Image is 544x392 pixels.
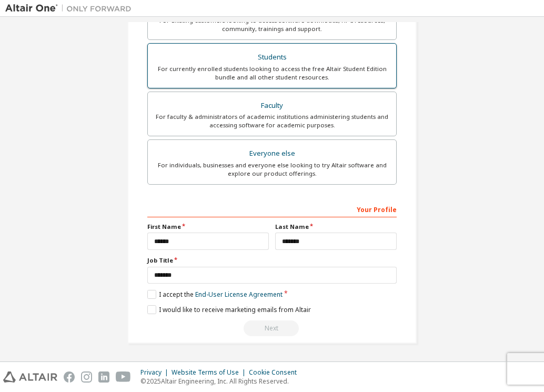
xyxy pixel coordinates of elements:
a: End-User License Agreement [195,290,283,299]
div: Website Terms of Use [172,368,249,377]
div: Everyone else [154,146,390,161]
label: Last Name [275,223,397,231]
div: Cookie Consent [249,368,303,377]
div: Students [154,50,390,65]
label: I accept the [147,290,283,299]
img: youtube.svg [116,371,131,383]
img: Altair One [5,3,137,14]
label: Job Title [147,256,397,265]
label: First Name [147,223,269,231]
div: Faculty [154,98,390,113]
div: For faculty & administrators of academic institutions administering students and accessing softwa... [154,113,390,129]
img: altair_logo.svg [3,371,57,383]
div: Privacy [140,368,172,377]
div: For existing customers looking to access software downloads, HPC resources, community, trainings ... [154,16,390,33]
img: facebook.svg [64,371,75,383]
img: linkedin.svg [98,371,109,383]
div: Your Profile [147,200,397,217]
img: instagram.svg [81,371,92,383]
div: For individuals, businesses and everyone else looking to try Altair software and explore our prod... [154,161,390,178]
div: Read and acccept EULA to continue [147,320,397,336]
label: I would like to receive marketing emails from Altair [147,305,311,314]
div: For currently enrolled students looking to access the free Altair Student Edition bundle and all ... [154,65,390,82]
p: © 2025 Altair Engineering, Inc. All Rights Reserved. [140,377,303,386]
